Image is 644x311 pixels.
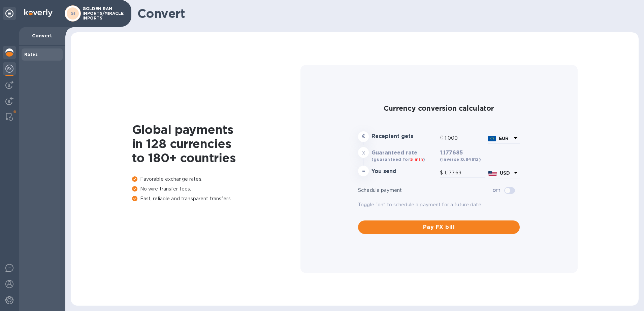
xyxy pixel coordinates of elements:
h3: 1.177685 [440,150,520,156]
p: Toggle "on" to schedule a payment for a future date. [358,201,520,208]
p: GOLDEN RAM IMPORTS/MIRACLE IMPORTS [83,6,116,21]
p: Convert [24,32,60,39]
h3: You send [372,168,437,175]
b: (guaranteed for ) [372,157,425,162]
p: Fast, reliable and transparent transfers. [132,195,300,202]
div: $ [440,168,444,178]
input: Amount [444,168,485,178]
img: USD [488,171,497,176]
strong: € [362,134,365,139]
h3: Guaranteed rate [372,150,437,156]
h2: Currency conversion calculator [358,104,520,112]
img: Foreign exchange [5,65,13,73]
b: GI [70,11,75,16]
h3: Recepient gets [372,133,437,140]
p: Schedule payment [358,187,492,194]
button: Pay FX bill [358,220,520,234]
span: 5 min [410,157,423,162]
b: (inverse: 0.84912 ) [440,157,481,162]
input: Amount [445,133,485,143]
b: EUR [499,136,509,141]
div: Unpin categories [3,7,16,20]
p: Favorable exchange rates. [132,176,300,183]
h1: Global payments in 128 currencies to 180+ countries [132,123,300,165]
div: x [358,147,369,158]
div: € [440,133,445,143]
span: Pay FX bill [363,223,514,231]
img: Logo [24,9,53,17]
p: No wire transfer fees. [132,185,300,193]
b: Off [492,188,500,193]
b: Rates [24,52,38,57]
div: = [358,166,369,176]
b: USD [500,170,510,176]
h1: Convert [137,6,633,21]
